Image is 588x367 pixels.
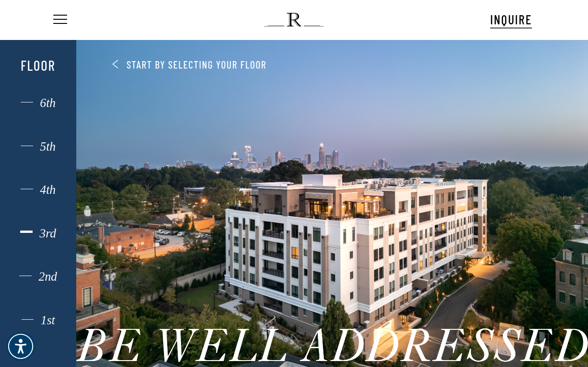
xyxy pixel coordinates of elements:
div: 5th [12,141,65,152]
div: 1st [12,314,65,326]
div: 6th [12,97,65,109]
img: The Regent [264,13,323,27]
a: INQUIRE [490,11,532,28]
a: Navigation Menu [51,15,67,25]
div: 2nd [12,271,65,282]
div: Floor [12,57,65,73]
div: Accessibility Menu [6,332,35,361]
div: 3rd [12,227,65,239]
div: 4th [12,184,65,196]
span: INQUIRE [490,11,532,27]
